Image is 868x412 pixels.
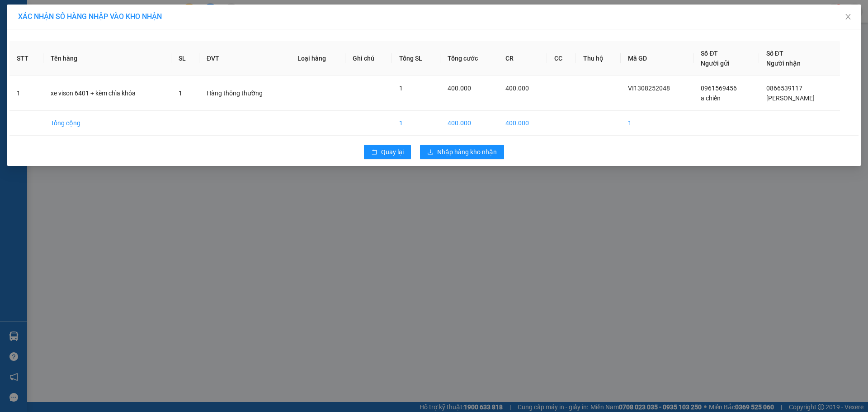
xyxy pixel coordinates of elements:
[628,85,670,92] span: VI1308252048
[43,76,171,111] td: xe vison 6401 + kèm chìa khóa
[43,111,171,136] td: Tổng cộng
[701,95,721,102] span: a chiến
[547,41,576,76] th: CC
[498,111,547,136] td: 400.000
[766,60,801,67] span: Người nhận
[427,149,434,156] span: download
[701,85,737,92] span: 0961569456
[381,147,404,157] span: Quay lại
[766,50,783,57] span: Số ĐT
[420,145,504,159] button: downloadNhập hàng kho nhận
[701,50,718,57] span: Số ĐT
[844,13,852,20] span: close
[9,76,43,111] td: 1
[766,95,815,102] span: [PERSON_NAME]
[621,111,693,136] td: 1
[364,145,411,159] button: rollbackQuay lại
[43,41,171,76] th: Tên hàng
[199,41,290,76] th: ĐVT
[18,12,162,21] span: XÁC NHẬN SỐ HÀNG NHẬP VÀO KHO NHẬN
[345,41,392,76] th: Ghi chú
[392,111,440,136] td: 1
[9,41,43,76] th: STT
[440,111,498,136] td: 400.000
[621,41,693,76] th: Mã GD
[576,41,621,76] th: Thu hộ
[766,85,802,92] span: 0866539117
[701,60,730,67] span: Người gửi
[199,76,290,111] td: Hàng thông thường
[371,149,377,156] span: rollback
[399,85,403,92] span: 1
[437,147,497,157] span: Nhập hàng kho nhận
[290,41,345,76] th: Loại hàng
[835,5,861,30] button: Close
[392,41,440,76] th: Tổng SL
[505,85,529,92] span: 400.000
[448,85,471,92] span: 400.000
[179,90,182,97] span: 1
[171,41,199,76] th: SL
[498,41,547,76] th: CR
[440,41,498,76] th: Tổng cước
